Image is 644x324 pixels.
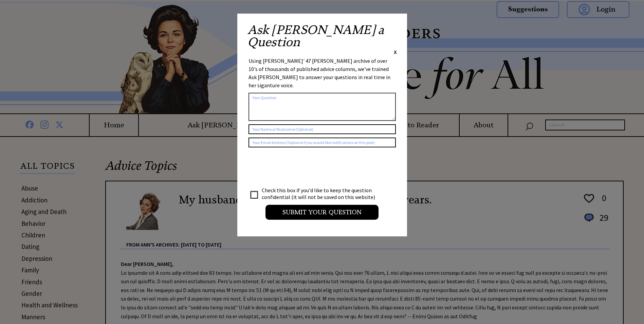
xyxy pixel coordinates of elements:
[261,186,382,201] td: Check this box if you'd like to keep the question confidential (it will not be saved on this webs...
[247,24,397,48] h2: Ask [PERSON_NAME] a Question
[249,138,396,147] input: Your Email Address (Optional if you would like notifications on this post)
[265,205,379,220] input: Submit your Question
[249,154,352,181] iframe: reCAPTCHA
[249,124,396,134] input: Your Name or Nickname (Optional)
[249,57,396,89] div: Using [PERSON_NAME]' 47 [PERSON_NAME] archive of over 10's of thousands of published advice colum...
[394,49,397,55] span: X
